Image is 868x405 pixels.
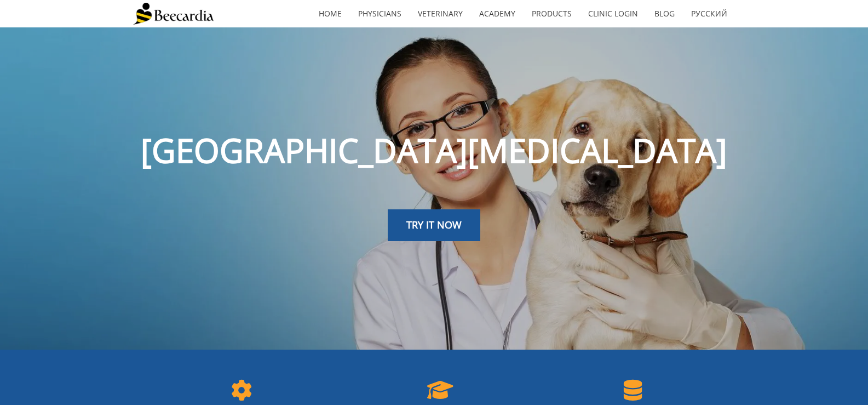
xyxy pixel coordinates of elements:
img: Beecardia [133,3,214,25]
span: TRY IT NOW [406,218,462,231]
a: Clinic Login [580,1,646,26]
a: Blog [646,1,683,26]
a: home [311,1,350,26]
a: TRY IT NOW [388,209,480,241]
span: [GEOGRAPHIC_DATA][MEDICAL_DATA] [141,128,727,173]
a: Physicians [350,1,410,26]
a: Products [524,1,580,26]
a: Русский [683,1,735,26]
a: Academy [471,1,524,26]
a: Veterinary [410,1,471,26]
